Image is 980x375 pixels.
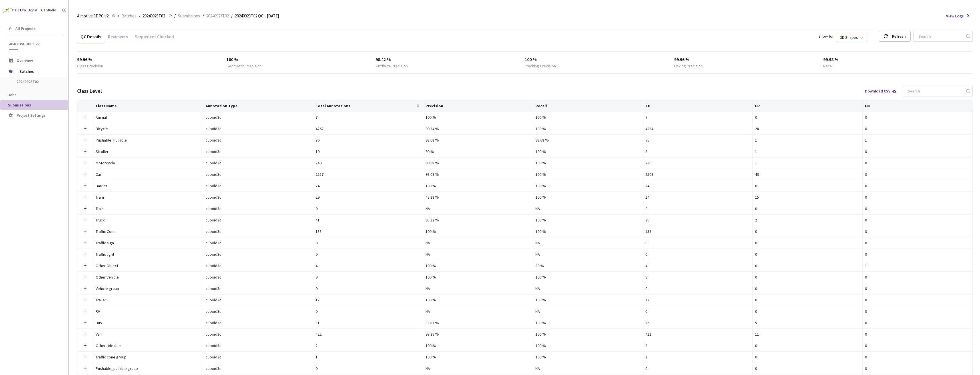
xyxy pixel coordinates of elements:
div: 100 % [535,183,640,189]
div: cuboid3d [206,137,311,143]
div: NA [425,308,531,314]
div: Tracking Precision [525,63,556,69]
div: Bus [96,320,158,326]
span: All Projects [15,26,36,31]
div: Linking Precision [674,63,703,69]
div: NA [425,285,531,292]
button: Expand row [83,286,88,291]
button: Expand row [83,355,88,359]
div: 99.34 % [425,126,531,132]
div: 0 [755,354,860,360]
div: 100 % [425,354,531,360]
li: / [139,13,140,19]
div: cuboid3d [206,263,311,269]
div: 422 [316,331,421,337]
div: cuboid3d [206,171,311,178]
div: 100 % [535,354,640,360]
button: Expand row [83,161,88,165]
div: Animal [96,114,158,120]
div: 31 [316,320,421,326]
button: Expand row [83,126,88,131]
div: Traffic sign [96,240,158,246]
div: Barrier [96,183,158,189]
div: 98.68 % [535,137,640,143]
div: 0 [645,285,750,292]
div: Other Vehicle [96,274,158,280]
div: NA [425,251,531,257]
span: Submissions [178,13,200,19]
div: 0 [865,126,970,132]
div: 24 [645,183,750,189]
div: 1 [316,354,421,360]
div: 83.87 % [425,320,531,326]
div: 0 [865,240,970,246]
div: 0 [316,205,421,212]
button: Expand row [83,252,88,257]
span: 20240923T02 [142,13,165,19]
div: 0 [865,217,970,223]
div: Car [96,171,158,178]
div: NA [535,285,640,292]
div: 11 [755,331,860,337]
span: AImotive 3DPC v2 [9,42,60,47]
div: 0 [755,342,860,349]
a: Batches [120,13,138,19]
div: 0 [865,183,970,189]
button: Expand row [83,218,88,222]
div: 26 [645,320,750,326]
div: RV [96,308,158,314]
button: Expand row [83,138,88,142]
button: Expand row [83,263,88,268]
div: cuboid3d [206,354,311,360]
div: NA [535,365,640,372]
div: 97.39 % [425,331,531,337]
div: 0 [645,365,750,372]
input: Search [904,86,965,96]
div: 100 % [535,342,640,349]
div: 0 [316,285,421,292]
button: Expand row [83,184,88,188]
div: Trailer [96,297,158,303]
div: NA [425,240,531,246]
div: 100 % [425,297,531,303]
div: 138 [645,228,750,235]
div: 0 [645,205,750,212]
div: cuboid3d [206,342,311,349]
span: Project Settings [17,113,46,118]
div: Train [96,205,158,212]
button: Expand row [83,149,88,154]
div: 0 [316,308,421,314]
div: Traffic cone group [96,354,158,360]
div: 0 [865,320,970,326]
div: 0 [865,251,970,257]
div: 100 % [535,160,640,166]
span: 20240923T02 [206,13,229,19]
div: cuboid3d [206,148,311,155]
div: Tram [96,194,158,200]
span: Total Annotations [316,104,415,108]
div: 0 [865,205,970,212]
div: 5 [755,320,860,326]
div: Van [96,331,158,337]
div: 0 [865,308,970,314]
div: 0 [316,365,421,372]
th: Precision [423,100,533,112]
div: 0 [755,365,860,372]
div: 100 % [535,331,640,337]
div: 100 % [535,297,640,303]
th: TP [643,100,753,112]
div: 100 % [425,342,531,349]
div: 15 [755,194,860,200]
span: View Logs [946,13,964,19]
div: 1 [755,160,860,166]
th: Annotation Type [203,100,313,112]
div: 0 [755,263,860,269]
div: 0 [865,285,970,292]
li: / [174,13,176,19]
div: 1 [755,148,860,155]
div: Other rideable [96,342,158,349]
div: cuboid3d [206,205,311,212]
div: 0 [755,114,860,120]
div: 239 [645,160,750,166]
div: 100 % [535,217,640,223]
